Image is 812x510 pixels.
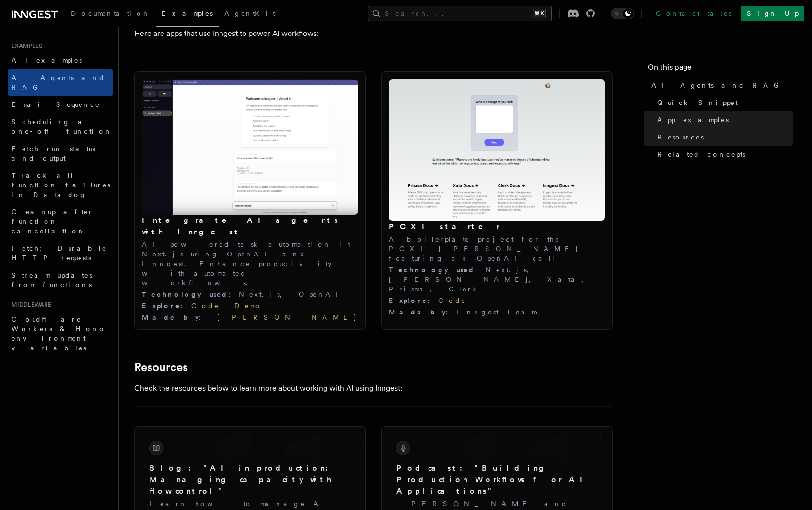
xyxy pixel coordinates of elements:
span: AI Agents and RAG [651,81,784,90]
p: A boilerplate project for the PCXI [PERSON_NAME] featuring an OpenAI call [389,234,605,263]
span: Cloudflare Workers & Hono environment variables [12,315,106,352]
span: Resources [657,132,704,142]
button: Toggle dark mode [611,8,634,19]
button: Search...⌘K [368,6,552,21]
a: Demo [234,302,262,310]
a: Contact sales [650,6,737,21]
a: Fetch run status and output [8,140,113,167]
a: Cleanup after function cancellation [8,203,113,240]
span: Track all function failures in Datadog [12,172,110,198]
span: Explore : [142,302,191,310]
span: App examples [657,115,729,125]
div: Inngest Team [389,307,605,317]
span: Technology used : [389,266,486,274]
a: Quick Snippet [653,94,793,111]
span: All examples [12,57,82,64]
span: Made by : [142,313,209,321]
h3: Blog: "AI in production: Managing capacity with flow control" [150,463,350,497]
a: Related concepts [653,146,793,163]
span: Stream updates from functions [12,271,92,289]
a: Documentation [65,3,156,26]
div: | [142,301,358,311]
img: Integrate AI agents with Inngest [142,79,358,215]
span: Scheduling a one-off function [12,118,112,135]
span: Fetch run status and output [12,145,95,162]
span: Technology used : [142,290,239,298]
span: Examples [162,10,213,17]
a: Code [191,302,220,310]
a: Email Sequence [8,96,113,113]
span: Fetch: Durable HTTP requests [12,244,107,262]
span: Explore : [389,297,438,304]
a: Resources [134,360,188,374]
a: [PERSON_NAME] [209,313,357,321]
a: Scheduling a one-off function [8,113,113,140]
span: AI Agents and RAG [12,74,105,91]
kbd: ⌘K [533,9,546,18]
a: Sign Up [741,6,804,21]
span: AgentKit [224,10,275,17]
a: Examples [156,3,219,27]
p: Check the resources below to learn more about working with AI using Inngest: [134,382,518,395]
span: Middleware [8,301,51,309]
h4: On this page [648,61,793,77]
a: AI Agents and RAG [8,69,113,96]
p: Here are apps that use Inngest to power AI workflows: [134,27,518,40]
h3: PCXI starter [389,221,605,232]
a: Cloudflare Workers & Hono environment variables [8,311,113,357]
h3: Podcast: "Building Production Workflows for AI Applications" [396,463,597,497]
a: AI Agents and RAG [648,77,793,94]
span: Quick Snippet [657,98,738,107]
a: All examples [8,52,113,69]
a: Code [438,297,466,304]
h3: Integrate AI agents with Inngest [142,215,358,238]
span: Related concepts [657,150,745,159]
div: Next.js, [PERSON_NAME], Xata, Prisma, Clerk [389,265,605,294]
span: Made by : [389,308,456,316]
a: Resources [653,128,793,146]
span: Email Sequence [12,101,100,108]
div: Next.js, OpenAI [142,290,358,299]
a: AgentKit [219,3,281,26]
a: Stream updates from functions [8,267,113,293]
img: PCXI starter [389,79,605,221]
p: AI-powered task automation in Next.js using OpenAI and Inngest. Enhance productivity with automat... [142,240,358,288]
a: Fetch: Durable HTTP requests [8,240,113,267]
span: Examples [8,42,42,50]
span: Cleanup after function cancellation [12,208,93,235]
span: Documentation [71,10,150,17]
a: Track all function failures in Datadog [8,167,113,203]
a: App examples [653,111,793,128]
